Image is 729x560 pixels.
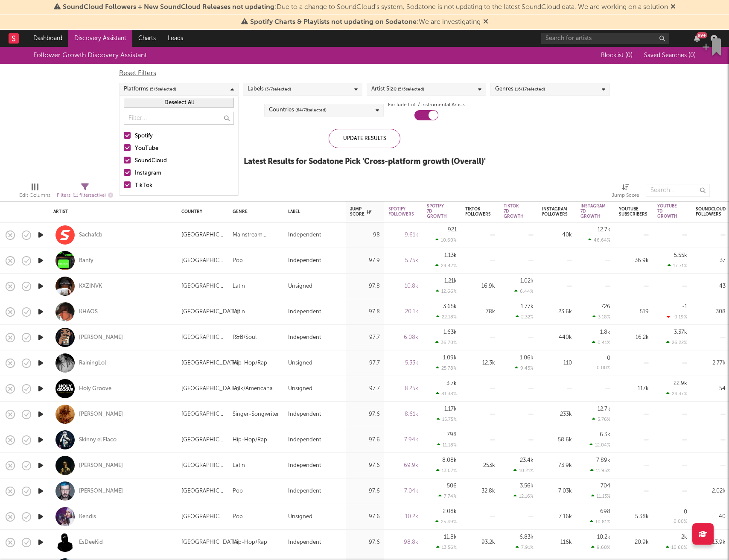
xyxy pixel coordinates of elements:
a: RainingLol [79,359,106,367]
div: KHAOS [79,308,98,316]
label: Exclude Lofi / Instrumental Artists [388,100,465,110]
div: Instagram 7D Growth [580,204,606,219]
div: 2.32 % [516,314,534,320]
div: [GEOGRAPHIC_DATA] [181,332,224,343]
div: 5.75k [388,256,418,266]
div: 97.8 [350,307,380,317]
div: 233k [542,409,572,420]
div: Spotify 7D Growth [427,204,447,219]
a: Kendis [79,513,96,521]
div: 0.41 % [592,340,610,345]
div: 1.13k [444,253,457,258]
div: [PERSON_NAME] [79,487,123,495]
div: 17.71 % [668,263,687,268]
div: Latin [233,307,245,317]
a: Discovery Assistant [68,30,132,47]
div: Filters [57,190,113,201]
div: Edit Columns [19,180,50,204]
div: Label [288,209,337,214]
div: 23.6k [542,307,572,317]
div: 97.6 [350,537,380,548]
div: Spotify [135,131,234,141]
div: 1.77k [521,304,534,309]
div: 23.4k [520,458,534,463]
div: 58.6k [542,435,572,445]
div: 40k [542,230,572,240]
div: Jump Score [612,180,639,204]
a: Sachafcb [79,231,102,239]
div: 10.2k [388,512,418,522]
div: 97.6 [350,512,380,522]
span: SoundCloud Followers + New SoundCloud Releases not updating [63,4,274,11]
div: 22.18 % [436,314,457,320]
div: 93.2k [465,537,495,548]
div: 7.03k [542,486,572,496]
div: 3.56k [520,483,534,489]
div: Unsigned [288,384,312,394]
span: ( 0 ) [688,52,696,58]
div: Pop [233,486,243,496]
span: ( 64 / 78 selected) [295,105,327,115]
div: Folk/Americana [233,384,273,394]
div: 10.60 % [435,237,457,243]
div: Hip-Hop/Rap [233,537,267,548]
div: 7.04k [388,486,418,496]
div: Independent [288,461,321,471]
div: 11.13 % [591,493,610,499]
div: 0.00 % [674,519,687,524]
div: Skinny el Flaco [79,436,117,444]
span: Spotify Charts & Playlists not updating on Sodatone [250,19,417,26]
div: 3.37k [674,330,687,335]
div: -1 [682,304,687,309]
a: Charts [132,30,162,47]
div: Independent [288,409,321,420]
div: [GEOGRAPHIC_DATA] [181,435,224,445]
input: Search for artists [541,33,669,44]
div: Tiktok 7D Growth [504,204,524,219]
div: 1.09k [443,355,457,361]
div: 6.44 % [514,289,534,294]
div: [GEOGRAPHIC_DATA] [181,307,239,317]
div: 36.70 % [435,340,457,345]
div: Jump Score [350,207,371,217]
div: [GEOGRAPHIC_DATA] [181,486,224,496]
div: 726 [601,304,610,309]
div: 110 [542,358,572,368]
div: 2.77k [696,358,726,368]
div: [GEOGRAPHIC_DATA] [181,461,224,471]
div: 6.08k [388,332,418,343]
div: 7.89k [596,458,610,463]
a: [PERSON_NAME] [79,411,123,418]
a: KXZINVK [79,283,102,290]
div: 5.33k [388,358,418,368]
div: 10.8k [388,281,418,292]
div: Update Results [329,129,400,148]
div: Countries [269,105,327,115]
div: YouTube [135,143,234,154]
div: 54 [696,384,726,394]
a: Leads [162,30,189,47]
div: 1.17k [444,406,457,412]
div: 97.6 [350,435,380,445]
div: 69.9k [388,461,418,471]
div: 0.00 % [597,366,610,370]
div: 1.8k [600,330,610,335]
div: Independent [288,256,321,266]
span: ( 16 / 17 selected) [515,84,545,94]
div: 97.8 [350,281,380,292]
div: Independent [288,486,321,496]
div: 0 [684,509,687,515]
div: 1.02k [520,278,534,284]
div: Pop [233,512,243,522]
div: Hip-Hop/Rap [233,358,267,368]
div: [GEOGRAPHIC_DATA] [181,358,239,368]
div: 11.8k [444,534,457,540]
div: 24.47 % [435,263,457,268]
a: Banfy [79,257,93,265]
div: 798 [447,432,457,437]
div: 10.21 % [513,468,534,473]
div: 8.25k [388,384,418,394]
div: Independent [288,435,321,445]
a: EsDeeKid [79,539,103,546]
div: 253k [465,461,495,471]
